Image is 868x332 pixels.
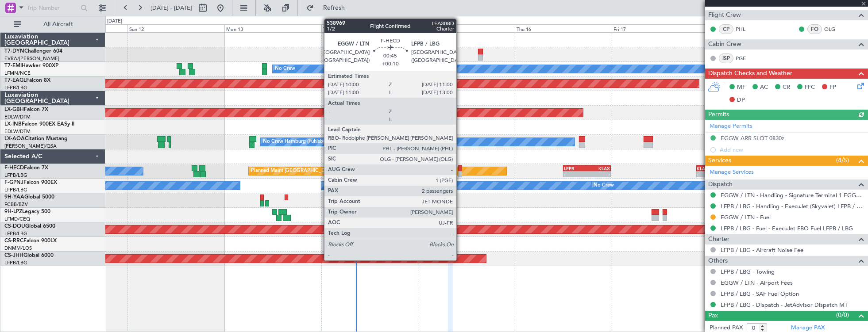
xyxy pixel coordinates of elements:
[708,10,741,20] span: Flight Crew
[4,122,74,127] a: LX-INBFalcon 900EX EASy II
[10,17,96,31] button: All Aircraft
[736,25,756,33] a: PHL
[721,246,803,254] a: LFPB / LBG - Aircraft Noise Fee
[708,311,718,321] span: Pax
[4,201,28,208] a: FCBB/BZV
[721,268,775,275] a: LFPB / LBG - Towing
[515,24,612,32] div: Thu 16
[708,256,728,266] span: Others
[807,24,822,34] div: FO
[564,166,587,171] div: LFPB
[829,83,836,92] span: FP
[824,25,844,33] a: OLG
[321,24,418,32] div: Tue 14
[27,1,78,15] input: Trip Number
[783,83,790,92] span: CR
[4,143,57,149] a: [PERSON_NAME]/QSA
[708,156,731,166] span: Services
[737,96,745,105] span: DP
[263,135,343,149] div: No Crew Hamburg (Fuhlsbuttel Intl)
[587,172,610,177] div: -
[721,225,853,232] a: LFPB / LBG - Fuel - ExecuJet FBO Fuel LFPB / LBG
[736,54,756,62] a: PGE
[564,172,587,177] div: -
[721,279,793,286] a: EGGW / LTN - Airport Fees
[316,5,353,11] span: Refresh
[4,136,68,141] a: LX-AOACitation Mustang
[4,187,27,193] a: LFPB/LBG
[4,78,26,83] span: T7-EAGL
[836,310,849,320] span: (0/0)
[4,122,22,127] span: LX-INB
[324,179,344,192] div: No Crew
[107,18,122,25] div: [DATE]
[4,49,24,54] span: T7-DYN
[251,164,390,178] div: Planned Maint [GEOGRAPHIC_DATA] ([GEOGRAPHIC_DATA])
[418,24,515,32] div: Wed 15
[612,24,709,32] div: Fri 17
[4,78,50,83] a: T7-EAGLFalcon 8X
[150,4,192,12] span: [DATE] - [DATE]
[4,136,25,141] span: LX-AOA
[710,168,754,177] a: Manage Services
[737,83,745,92] span: MF
[721,301,848,309] a: LFPB / LBG - Dispatch - JetAdvisor Dispatch MT
[805,83,815,92] span: FFC
[4,107,48,112] a: LX-GBHFalcon 7X
[594,179,614,192] div: No Crew
[721,214,771,221] a: EGGW / LTN - Fuel
[4,70,31,76] a: LFMN/NCE
[697,166,718,171] div: KLAX
[4,114,31,120] a: EDLW/DTM
[4,63,58,69] a: T7-EMIHawker 900XP
[4,253,54,258] a: CS-JHHGlobal 6000
[708,234,729,244] span: Charter
[4,230,27,237] a: LFPB/LBG
[4,245,32,252] a: DNMM/LOS
[4,165,48,171] a: F-HECDFalcon 7X
[4,224,25,229] span: CS-DOU
[4,238,23,244] span: CS-RRC
[697,172,718,177] div: -
[836,156,849,165] span: (4/5)
[4,259,27,266] a: LFPB/LBG
[4,180,57,185] a: F-GPNJFalcon 900EX
[4,224,55,229] a: CS-DOUGlobal 6500
[4,172,27,179] a: LFPB/LBG
[4,49,62,54] a: T7-DYNChallenger 604
[4,195,54,200] a: 9H-YAAGlobal 5000
[4,195,24,200] span: 9H-YAA
[4,165,24,171] span: F-HECD
[4,84,27,91] a: LFPB/LBG
[721,191,864,199] a: EGGW / LTN - Handling - Signature Terminal 1 EGGW / LTN
[4,63,22,69] span: T7-EMI
[4,209,22,214] span: 9H-LPZ
[721,202,864,210] a: LFPB / LBG - Handling - ExecuJet (Skyvalet) LFPB / LBG
[4,209,50,214] a: 9H-LPZLegacy 500
[587,166,610,171] div: KLAX
[224,24,321,32] div: Mon 13
[302,1,355,15] button: Refresh
[4,238,57,244] a: CS-RRCFalcon 900LX
[708,39,741,50] span: Cabin Crew
[719,24,733,34] div: CP
[4,180,23,185] span: F-GPNJ
[721,290,799,298] a: LFPB / LBG - SAF Fuel Option
[4,107,24,112] span: LX-GBH
[127,24,224,32] div: Sun 12
[708,69,792,79] span: Dispatch Checks and Weather
[4,128,31,135] a: EDLW/DTM
[708,179,733,190] span: Dispatch
[760,83,768,92] span: AC
[719,53,733,63] div: ISP
[23,21,93,27] span: All Aircraft
[275,62,295,76] div: No Crew
[4,216,30,222] a: LFMD/CEQ
[4,55,59,62] a: EVRA/[PERSON_NAME]
[4,253,23,258] span: CS-JHH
